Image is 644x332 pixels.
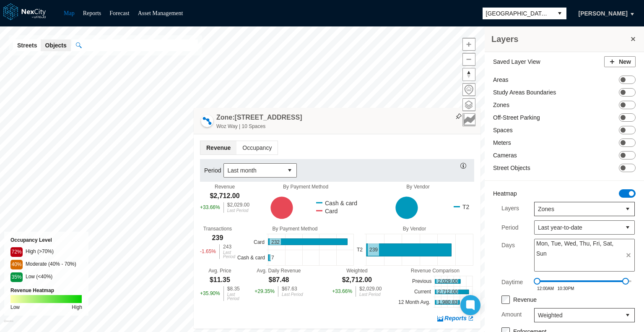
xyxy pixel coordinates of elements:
[355,226,474,232] div: By Vendor
[83,10,101,16] a: Reports
[45,41,66,50] span: Objects
[271,239,280,245] text: 232
[236,141,278,154] span: Occupancy
[223,244,235,249] div: 243
[444,314,467,322] span: Reports
[621,202,634,216] button: select
[493,88,556,97] label: Study Areas Boundaries
[538,223,618,232] span: Last year-to-date
[235,226,355,232] div: By Payment Method
[536,239,549,248] span: Mon,
[462,38,475,51] button: Zoom in
[553,8,566,19] button: select
[537,280,626,282] div: 0 - 1350
[282,293,303,297] div: Last Period
[570,6,636,21] button: [PERSON_NAME]
[462,68,475,81] button: Reset bearing to north
[538,311,618,319] span: Weighted
[486,9,550,18] span: [GEOGRAPHIC_DATA][PERSON_NAME]
[513,296,537,303] label: Revenue
[462,83,475,96] button: Home
[463,38,475,50] span: Zoom in
[362,184,474,190] div: By Vendor
[557,286,574,291] span: 10:30PM
[621,308,634,322] button: select
[463,53,475,65] span: Zoom out
[227,293,240,301] div: Last Period
[10,247,23,257] div: 72%
[623,249,634,261] span: clear
[10,260,23,269] div: 40%
[357,247,363,253] text: T2
[462,53,475,66] button: Zoom out
[369,247,378,253] text: 239
[604,56,636,67] button: New
[438,278,458,284] text: 2,029.00
[10,303,20,311] div: Low
[271,255,274,261] text: 7
[332,286,352,297] div: + 33.66 %
[138,10,183,16] a: Asset Management
[227,202,249,207] div: $2,029.00
[396,268,474,274] div: Revenue Comparison
[493,139,511,147] label: Meters
[109,10,129,16] a: Forecast
[283,164,296,177] button: select
[493,58,540,66] label: Saved Layer View
[26,272,82,282] div: Low (<40%)
[200,202,220,213] div: + 33.66 %
[359,286,382,291] div: $2,029.00
[493,189,517,198] label: Heatmap
[501,223,518,232] label: Period
[257,268,301,274] div: Avg. Daily Revenue
[463,68,475,81] span: Reset bearing to north
[564,239,578,248] span: Wed,
[619,58,631,66] span: New
[493,101,509,109] label: Zones
[4,320,13,329] a: Mapbox homepage
[210,191,239,201] div: $2,712.00
[622,278,629,285] span: Drag
[438,289,458,295] text: 2,712.00
[10,272,23,282] div: 35%
[200,286,220,301] div: + 35.90 %
[579,9,628,18] span: [PERSON_NAME]
[200,141,236,154] span: Revenue
[210,275,230,285] div: $11.35
[10,236,82,244] div: Occupancy Level
[215,184,235,190] div: Revenue
[462,98,475,111] button: Layers management
[501,276,523,291] label: Daytime
[536,249,547,258] span: Sun
[216,122,476,131] div: Woz Way | 10 Spaces
[26,247,82,257] div: High (>70%)
[538,205,618,213] span: Zones
[223,251,235,259] div: Last Period
[212,233,223,243] div: 239
[493,126,513,134] label: Spaces
[414,289,431,295] text: Current
[534,278,540,285] span: Drag
[249,184,362,190] div: By Payment Method
[227,286,240,291] div: $8.35
[237,255,265,261] text: Cash & card
[254,239,265,245] text: Card
[501,308,522,322] label: Amount
[491,33,629,45] h3: Layers
[462,113,475,126] button: Key metrics
[227,209,249,213] div: Last Period
[501,239,515,272] label: Days
[493,151,517,159] label: Cameras
[200,244,216,259] div: -1.65 %
[64,10,75,16] a: Map
[579,239,591,248] span: Thu,
[359,293,382,297] div: Last Period
[208,268,231,274] div: Avg. Price
[268,275,289,285] div: $87.48
[216,113,302,122] h4: Zone: [STREET_ADDRESS]
[493,113,540,122] label: Off-Street Parking
[603,239,613,248] span: Sat,
[551,239,563,248] span: Tue,
[72,303,82,311] div: High
[437,314,474,322] a: Reports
